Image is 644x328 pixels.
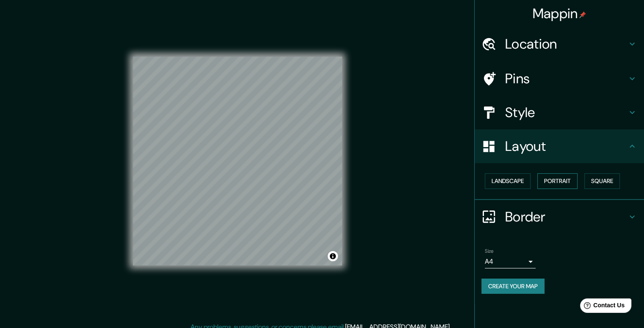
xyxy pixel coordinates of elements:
h4: Pins [505,70,627,87]
h4: Layout [505,138,627,155]
div: Style [475,96,644,129]
img: pin-icon.png [579,11,586,18]
h4: Location [505,36,627,52]
div: Layout [475,129,644,163]
canvas: Map [133,57,342,265]
button: Square [584,173,620,189]
label: Size [485,247,494,254]
button: Toggle attribution [328,251,338,261]
iframe: Help widget launcher [569,295,635,319]
h4: Border [505,208,627,225]
div: Pins [475,62,644,96]
h4: Mappin [533,5,586,22]
div: A4 [485,255,536,268]
div: Location [475,27,644,61]
button: Portrait [537,173,578,189]
button: Create your map [481,279,544,294]
button: Landscape [485,173,531,189]
div: Border [475,200,644,234]
h4: Style [505,104,627,121]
